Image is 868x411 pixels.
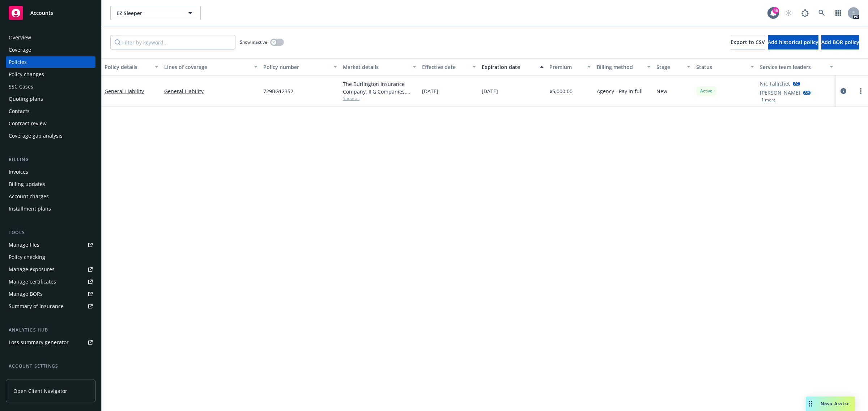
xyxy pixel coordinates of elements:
[9,337,69,348] div: Loss summary generator
[814,6,829,20] a: Search
[9,251,45,263] div: Policy checking
[654,58,693,75] button: Stage
[102,58,161,75] button: Policy details
[781,6,796,20] a: Start snowing
[656,63,682,71] div: Stage
[105,88,144,95] a: General Liability
[768,35,818,49] button: Add historical policy
[831,6,846,20] a: Switch app
[419,58,479,75] button: Effective date
[116,9,179,17] span: EZ Sleeper
[6,203,95,215] a: Installment plans
[105,63,150,71] div: Policy details
[482,63,536,71] div: Expiration date
[110,6,201,20] button: EZ Sleeper
[9,166,28,178] div: Invoices
[343,80,417,95] div: The Burlington Insurance Company, IFG Companies, Amwins
[760,89,800,96] a: [PERSON_NAME]
[6,81,95,92] a: SSC Cases
[9,130,63,142] div: Coverage gap analysis
[821,35,859,49] button: Add BOR policy
[9,44,31,56] div: Coverage
[761,98,776,102] button: 1 more
[110,35,235,49] input: Filter by keyword...
[164,87,258,95] a: General Liability
[839,87,848,95] a: circleInformation
[13,387,67,395] span: Open Client Navigator
[6,130,95,142] a: Coverage gap analysis
[422,87,438,95] span: [DATE]
[6,105,95,117] a: Contacts
[9,203,51,215] div: Installment plans
[9,276,56,287] div: Manage certificates
[6,93,95,105] a: Quoting plans
[9,300,64,312] div: Summary of insurance
[6,276,95,287] a: Manage certificates
[9,264,55,275] div: Manage exposures
[821,39,859,46] span: Add BOR policy
[9,178,45,190] div: Billing updates
[6,251,95,263] a: Policy checking
[6,191,95,202] a: Account charges
[260,58,340,75] button: Policy number
[6,300,95,312] a: Summary of insurance
[6,118,95,129] a: Contract review
[821,401,849,407] span: Nova Assist
[549,63,583,71] div: Premium
[161,58,260,75] button: Lines of coverage
[479,58,546,75] button: Expiration date
[6,3,95,23] a: Accounts
[340,58,420,75] button: Market details
[6,337,95,348] a: Loss summary generator
[9,239,39,251] div: Manage files
[6,373,95,384] a: Service team
[30,10,53,16] span: Accounts
[597,87,643,95] span: Agency - Pay in full
[263,87,293,95] span: 729BG12352
[9,288,43,300] div: Manage BORs
[6,326,95,334] div: Analytics hub
[240,39,267,45] span: Show inactive
[6,178,95,190] a: Billing updates
[6,32,95,43] a: Overview
[549,87,573,95] span: $5,000.00
[773,7,779,14] div: 45
[422,63,468,71] div: Effective date
[594,58,654,75] button: Billing method
[9,118,47,129] div: Contract review
[9,32,31,43] div: Overview
[597,63,643,71] div: Billing method
[6,156,95,163] div: Billing
[757,58,837,75] button: Service team leaders
[760,80,790,87] a: Nic Tallichet
[798,6,812,20] a: Report a Bug
[6,264,95,275] a: Manage exposures
[6,229,95,236] div: Tools
[482,87,498,95] span: [DATE]
[9,105,30,117] div: Contacts
[9,93,43,105] div: Quoting plans
[6,69,95,80] a: Policy changes
[856,87,865,95] a: more
[760,63,826,71] div: Service team leaders
[9,191,49,202] div: Account charges
[731,35,765,49] button: Export to CSV
[6,44,95,56] a: Coverage
[699,88,714,94] span: Active
[6,288,95,300] a: Manage BORs
[693,58,757,75] button: Status
[806,397,815,411] div: Drag to move
[731,39,765,46] span: Export to CSV
[9,69,44,80] div: Policy changes
[9,373,40,384] div: Service team
[164,63,250,71] div: Lines of coverage
[343,95,417,101] span: Show all
[656,87,667,95] span: New
[696,63,746,71] div: Status
[9,56,27,68] div: Policies
[343,63,409,71] div: Market details
[9,81,33,92] div: SSC Cases
[6,239,95,251] a: Manage files
[6,56,95,68] a: Policies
